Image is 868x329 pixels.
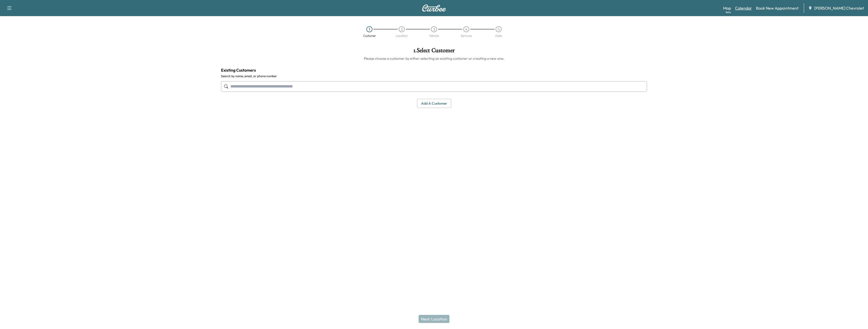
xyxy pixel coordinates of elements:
div: Customer [363,34,376,37]
label: Search by name, email, or phone number [221,74,647,78]
h6: Please choose a customer by either selecting an existing customer or creating a new one. [221,56,647,61]
div: Services [461,34,472,37]
div: Beta [726,10,731,14]
img: Curbee Logo [422,5,446,12]
div: Vehicle [429,34,439,37]
div: 1 [366,26,372,32]
span: [PERSON_NAME] Chevrolet [814,5,864,11]
div: 5 [496,26,502,32]
div: 4 [463,26,469,32]
div: Date [495,34,502,37]
button: Add a customer [417,99,451,108]
h4: Existing Customers [221,67,647,73]
a: Book New Appointment [756,5,799,11]
div: 2 [399,26,405,32]
a: Calendar [735,5,752,11]
div: 3 [431,26,437,32]
div: Location [396,34,408,37]
h1: 1 . Select Customer [221,47,647,56]
a: MapBeta [723,5,731,11]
